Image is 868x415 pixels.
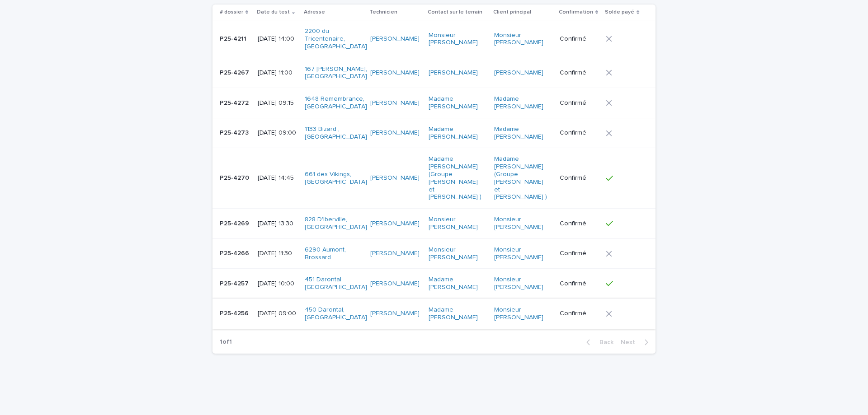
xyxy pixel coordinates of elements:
[212,148,656,209] tr: P25-4270P25-4270 [DATE] 14:45661 des Vikings, [GEOGRAPHIC_DATA] [PERSON_NAME] Madame [PERSON_NAME...
[212,88,656,118] tr: P25-4272P25-4272 [DATE] 09:151648 Remembrance, [GEOGRAPHIC_DATA] [PERSON_NAME] Madame [PERSON_NAM...
[258,250,297,257] p: [DATE] 11:30
[212,58,656,88] tr: P25-4267P25-4267 [DATE] 11:00167 [PERSON_NAME], [GEOGRAPHIC_DATA] [PERSON_NAME] [PERSON_NAME] [PE...
[560,174,599,182] p: Confirmé
[560,250,599,257] p: Confirmé
[579,338,617,346] button: Back
[220,98,250,107] p: P25-4272
[305,95,367,111] a: 1648 Remembrance, [GEOGRAPHIC_DATA]
[605,7,634,17] p: Solde payé
[257,7,290,17] p: Date du test
[370,35,420,43] a: [PERSON_NAME]
[305,28,367,50] a: 2200 du Tricentenaire, [GEOGRAPHIC_DATA]
[212,298,656,329] tr: P25-4256P25-4256 [DATE] 09:00450 Darontal, [GEOGRAPHIC_DATA] [PERSON_NAME] Madame [PERSON_NAME] M...
[494,155,551,201] a: Madame [PERSON_NAME] (Groupe [PERSON_NAME] et [PERSON_NAME] )
[429,216,485,231] a: Monsieur [PERSON_NAME]
[370,99,420,107] a: [PERSON_NAME]
[212,209,656,239] tr: P25-4269P25-4269 [DATE] 13:30828 D'Iberville, [GEOGRAPHIC_DATA] [PERSON_NAME] Monsieur [PERSON_NA...
[304,7,325,17] p: Adresse
[305,276,367,291] a: 451 Darontal, [GEOGRAPHIC_DATA]
[560,280,599,288] p: Confirmé
[258,280,297,288] p: [DATE] 10:00
[560,69,599,77] p: Confirmé
[258,35,297,43] p: [DATE] 14:00
[594,339,613,345] span: Back
[370,129,420,137] a: [PERSON_NAME]
[212,331,239,353] p: 1 of 1
[305,171,367,186] a: 661 des Vikings, [GEOGRAPHIC_DATA]
[212,269,656,299] tr: P25-4257P25-4257 [DATE] 10:00451 Darontal, [GEOGRAPHIC_DATA] [PERSON_NAME] Madame [PERSON_NAME] M...
[220,218,251,228] p: P25-4269
[305,216,367,231] a: 828 D'Iberville, [GEOGRAPHIC_DATA]
[559,7,593,17] p: Confirmation
[429,246,485,261] a: Monsieur [PERSON_NAME]
[429,69,478,77] a: [PERSON_NAME]
[429,95,485,111] a: Madame [PERSON_NAME]
[494,306,551,322] a: Monsieur [PERSON_NAME]
[560,310,599,317] p: Confirmé
[429,32,485,47] a: Monsieur [PERSON_NAME]
[494,216,551,231] a: Monsieur [PERSON_NAME]
[220,33,248,43] p: P25-4211
[220,278,250,288] p: P25-4257
[220,67,251,77] p: P25-4267
[494,69,543,77] a: [PERSON_NAME]
[494,32,551,47] a: Monsieur [PERSON_NAME]
[220,248,251,257] p: P25-4266
[617,338,656,346] button: Next
[494,276,551,291] a: Monsieur [PERSON_NAME]
[220,127,250,137] p: P25-4273
[560,129,599,137] p: Confirmé
[429,155,485,201] a: Madame [PERSON_NAME] (Groupe [PERSON_NAME] et [PERSON_NAME] )
[305,246,361,261] a: 6290 Aumont, Brossard
[220,173,251,182] p: P25-4270
[370,174,420,182] a: [PERSON_NAME]
[429,306,485,322] a: Madame [PERSON_NAME]
[493,7,531,17] p: Client principal
[370,310,420,317] a: [PERSON_NAME]
[212,118,656,148] tr: P25-4273P25-4273 [DATE] 09:001133 Bizard , [GEOGRAPHIC_DATA] [PERSON_NAME] Madame [PERSON_NAME] M...
[305,306,367,322] a: 450 Darontal, [GEOGRAPHIC_DATA]
[428,7,482,17] p: Contact sur le terrain
[212,238,656,269] tr: P25-4266P25-4266 [DATE] 11:306290 Aumont, Brossard [PERSON_NAME] Monsieur [PERSON_NAME] Monsieur ...
[258,99,297,107] p: [DATE] 09:15
[305,65,367,81] a: 167 [PERSON_NAME], [GEOGRAPHIC_DATA]
[220,7,243,17] p: # dossier
[370,69,420,77] a: [PERSON_NAME]
[429,276,485,291] a: Madame [PERSON_NAME]
[220,308,250,317] p: P25-4256
[494,126,551,141] a: Madame [PERSON_NAME]
[494,95,551,111] a: Madame [PERSON_NAME]
[258,129,297,137] p: [DATE] 09:00
[305,126,367,141] a: 1133 Bizard , [GEOGRAPHIC_DATA]
[258,220,297,228] p: [DATE] 13:30
[560,99,599,107] p: Confirmé
[212,20,656,58] tr: P25-4211P25-4211 [DATE] 14:002200 du Tricentenaire, [GEOGRAPHIC_DATA] [PERSON_NAME] Monsieur [PER...
[370,280,420,288] a: [PERSON_NAME]
[370,220,420,228] a: [PERSON_NAME]
[621,339,641,345] span: Next
[560,35,599,43] p: Confirmé
[370,250,420,257] a: [PERSON_NAME]
[369,7,397,17] p: Technicien
[258,69,297,77] p: [DATE] 11:00
[560,220,599,228] p: Confirmé
[429,126,485,141] a: Madame [PERSON_NAME]
[258,174,297,182] p: [DATE] 14:45
[258,310,297,317] p: [DATE] 09:00
[494,246,551,261] a: Monsieur [PERSON_NAME]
